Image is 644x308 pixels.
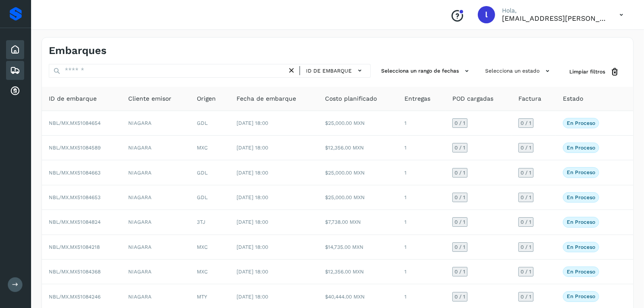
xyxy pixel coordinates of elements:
[455,195,465,200] span: 0 / 1
[49,294,101,300] span: NBL/MX.MX51084246
[318,260,398,284] td: $12,356.00 MXN
[521,195,531,200] span: 0 / 1
[6,82,24,101] div: Cuentas por cobrar
[567,169,595,175] p: En proceso
[518,94,541,103] span: Factura
[128,94,171,103] span: Cliente emisor
[190,210,230,235] td: 3TJ
[378,64,475,78] button: Selecciona un rango de fechas
[49,44,107,57] h4: Embarques
[502,7,606,14] p: Hola,
[318,235,398,260] td: $14,735.00 MXN
[49,94,97,103] span: ID de embarque
[121,185,190,210] td: NIAGARA
[563,94,583,103] span: Estado
[452,94,493,103] span: POD cargadas
[398,210,445,235] td: 1
[6,61,24,80] div: Embarques
[567,269,595,275] p: En proceso
[398,160,445,185] td: 1
[502,14,606,22] p: lauraamalia.castillo@xpertal.com
[49,145,101,151] span: NBL/MX.MX51084589
[521,219,531,225] span: 0 / 1
[567,219,595,225] p: En proceso
[237,269,268,275] span: [DATE] 18:00
[398,260,445,284] td: 1
[190,185,230,210] td: GDL
[306,67,352,75] span: ID de embarque
[325,94,377,103] span: Costo planificado
[190,160,230,185] td: GDL
[121,160,190,185] td: NIAGARA
[237,120,268,126] span: [DATE] 18:00
[190,111,230,136] td: GDL
[318,185,398,210] td: $25,000.00 MXN
[197,94,216,103] span: Origen
[303,64,367,77] button: ID de embarque
[190,136,230,160] td: MXC
[521,244,531,250] span: 0 / 1
[521,121,531,126] span: 0 / 1
[237,294,268,300] span: [DATE] 18:00
[49,219,101,225] span: NBL/MX.MX51084824
[49,170,101,176] span: NBL/MX.MX51084663
[121,260,190,284] td: NIAGARA
[237,145,268,151] span: [DATE] 18:00
[521,170,531,175] span: 0 / 1
[318,210,398,235] td: $7,738.00 MXN
[237,194,268,200] span: [DATE] 18:00
[569,68,605,76] span: Limpiar filtros
[567,120,595,126] p: En proceso
[567,194,595,200] p: En proceso
[237,170,268,176] span: [DATE] 18:00
[121,136,190,160] td: NIAGARA
[455,145,465,150] span: 0 / 1
[49,194,101,200] span: NBL/MX.MX51084653
[521,269,531,274] span: 0 / 1
[6,40,24,59] div: Inicio
[121,235,190,260] td: NIAGARA
[567,244,595,250] p: En proceso
[455,121,465,126] span: 0 / 1
[398,111,445,136] td: 1
[237,219,268,225] span: [DATE] 18:00
[318,160,398,185] td: $25,000.00 MXN
[318,136,398,160] td: $12,356.00 MXN
[49,120,101,126] span: NBL/MX.MX51084654
[398,235,445,260] td: 1
[318,111,398,136] td: $25,000.00 MXN
[455,244,465,250] span: 0 / 1
[237,244,268,250] span: [DATE] 18:00
[562,64,626,80] button: Limpiar filtros
[455,269,465,274] span: 0 / 1
[121,210,190,235] td: NIAGARA
[121,111,190,136] td: NIAGARA
[482,64,556,78] button: Selecciona un estado
[49,269,101,275] span: NBL/MX.MX51084368
[404,94,430,103] span: Entregas
[49,244,100,250] span: NBL/MX.MX51084218
[567,145,595,151] p: En proceso
[190,235,230,260] td: MXC
[567,293,595,299] p: En proceso
[190,260,230,284] td: MXC
[455,294,465,299] span: 0 / 1
[237,94,296,103] span: Fecha de embarque
[398,136,445,160] td: 1
[521,294,531,299] span: 0 / 1
[521,145,531,150] span: 0 / 1
[455,219,465,225] span: 0 / 1
[455,170,465,175] span: 0 / 1
[398,185,445,210] td: 1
